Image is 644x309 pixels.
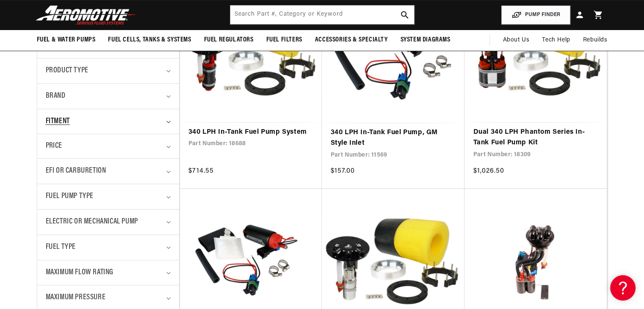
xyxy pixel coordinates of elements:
summary: Fuel Regulators [198,30,260,50]
span: Product type [46,65,88,77]
span: Fuel & Water Pumps [37,36,96,44]
span: System Diagrams [401,36,451,44]
summary: Fuel Cells, Tanks & Systems [102,30,197,50]
span: Fuel Regulators [204,36,254,44]
summary: Electric or Mechanical Pump (0 selected) [46,210,171,235]
summary: Product type (0 selected) [46,58,171,83]
summary: Fuel & Water Pumps [30,30,102,50]
summary: Maximum Flow Rating (0 selected) [46,260,171,285]
input: Search by Part Number, Category or Keyword [230,6,414,24]
span: Tech Help [542,36,570,45]
summary: System Diagrams [394,30,457,50]
summary: Fuel Filters [260,30,309,50]
summary: Tech Help [536,30,576,50]
span: Maximum Pressure [46,292,106,304]
summary: Accessories & Specialty [309,30,394,50]
span: Electric or Mechanical Pump [46,216,138,228]
summary: Fuel Pump Type (0 selected) [46,184,171,209]
a: Dual 340 LPH Phantom Series In-Tank Fuel Pump Kit [473,127,598,149]
span: Fuel Pump Type [46,190,94,203]
span: Fuel Cells, Tanks & Systems [108,36,191,44]
summary: Brand (0 selected) [46,84,171,109]
span: Fuel Filters [266,36,302,44]
span: Fuel Type [46,241,76,254]
span: About Us [503,37,529,43]
a: 340 LPH In-Tank Fuel Pump System [188,127,314,138]
a: 340 LPH In-Tank Fuel Pump, GM Style Inlet [330,127,456,149]
summary: Rebuilds [577,30,614,50]
span: Fitment [46,116,70,128]
button: search button [395,6,414,24]
a: About Us [496,30,536,50]
span: Rebuilds [583,36,608,45]
span: Accessories & Specialty [315,36,388,44]
summary: Fitment (0 selected) [46,109,171,134]
img: Aeromotive [33,5,139,25]
summary: Price [46,134,171,158]
button: PUMP FINDER [501,6,570,25]
span: Brand [46,90,66,102]
span: EFI or Carburetion [46,165,106,177]
summary: EFI or Carburetion (0 selected) [46,159,171,184]
summary: Fuel Type (0 selected) [46,235,171,260]
span: Maximum Flow Rating [46,267,113,279]
span: Price [46,141,62,152]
